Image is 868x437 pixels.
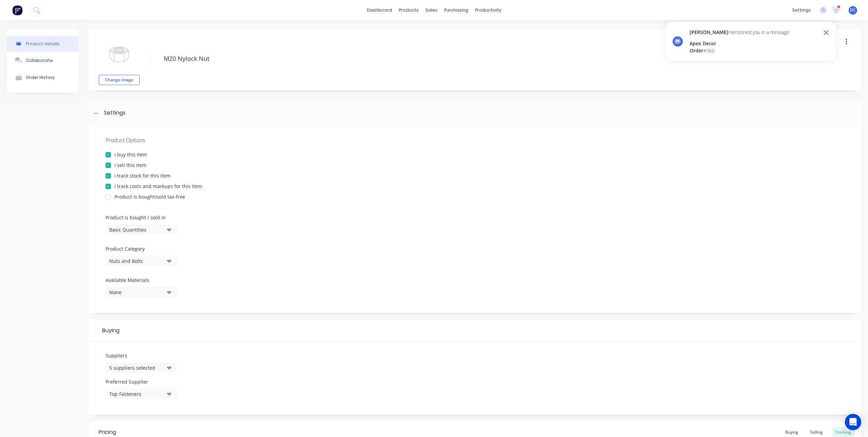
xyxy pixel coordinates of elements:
[99,428,116,436] div: Pricing
[26,41,60,46] div: Product details
[845,414,861,430] div: Open Intercom Messenger
[690,29,728,35] span: [PERSON_NAME]
[26,75,55,80] div: Order History
[114,183,202,190] div: I track costs and markups for this item
[106,214,174,221] label: Product is bought / sold in
[109,226,164,233] div: Basic Quantities
[106,287,177,297] button: None
[789,5,814,15] div: settings
[99,75,140,85] button: Change image
[106,245,174,252] label: Product Category
[106,352,177,359] label: Suppliers
[160,51,762,67] textarea: M20 Nylock Nut
[472,5,505,15] div: productivity
[109,364,164,371] div: 5 suppliers selected
[690,47,703,54] span: Order
[99,34,140,85] div: fileChange image
[114,172,171,179] div: I track stock for this item
[7,52,78,69] button: Collaborate
[422,5,441,15] div: sales
[690,29,789,36] div: mentioned you in a message
[106,224,177,235] button: Basic Quantities
[7,69,78,86] button: Order History
[104,109,126,117] div: Settings
[89,320,861,342] div: Buying
[109,390,164,398] div: Top Fasteners
[109,257,164,265] div: Nuts and Bolts
[690,47,789,54] div: # 360
[106,389,177,399] button: Top Fasteners
[106,136,844,144] div: Product Options
[12,5,22,15] img: Factory
[109,289,164,296] div: None
[850,7,856,13] span: DC
[106,378,177,385] label: Preferred Supplier
[106,363,177,373] button: 5 suppliers selected
[106,256,177,266] button: Nuts and Bolts
[690,40,789,47] div: Apex Decor
[26,58,53,63] div: Collaborate
[106,276,177,284] label: Available Materials
[396,5,422,15] div: products
[114,193,185,200] div: Product is bought/sold tax-free
[102,37,136,71] img: file
[114,162,146,169] div: I sell this item
[7,36,78,52] button: Product details
[114,151,147,158] div: I buy this item
[364,5,396,15] a: dashboard
[441,5,472,15] div: purchasing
